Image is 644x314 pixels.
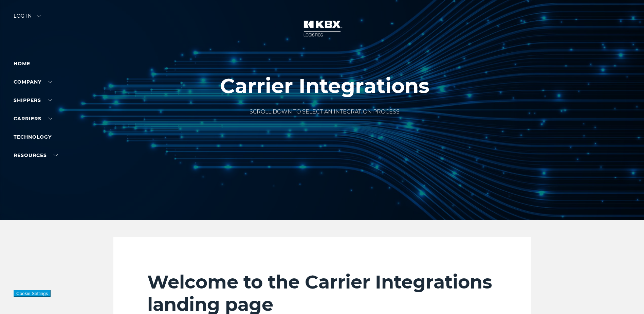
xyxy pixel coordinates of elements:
[37,15,41,17] img: arrow
[14,14,41,23] div: Log in
[220,108,429,116] p: SCROLL DOWN TO SELECT AN INTEGRATION PROCESS
[220,74,429,98] h1: Carrier Integrations
[14,290,51,297] button: Cookie Settings
[14,79,52,85] a: Company
[14,116,52,122] a: Carriers
[14,60,30,67] a: Home
[14,97,52,103] a: SHIPPERS
[14,134,52,140] a: Technology
[297,14,348,43] img: kbx logo
[14,152,58,158] a: RESOURCES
